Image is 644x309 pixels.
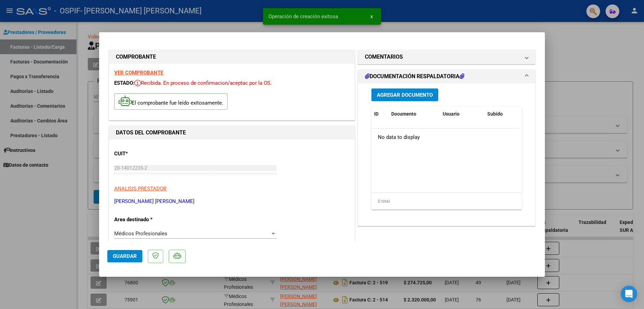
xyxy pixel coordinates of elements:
datatable-header-cell: Usuario [440,107,485,121]
datatable-header-cell: Subido [485,107,519,121]
datatable-header-cell: Acción [519,107,553,121]
p: CUIT [114,150,185,158]
button: Agregar Documento [371,88,438,101]
span: x [370,13,373,20]
span: Usuario [443,111,460,117]
span: Guardar [113,253,137,259]
p: [PERSON_NAME] [PERSON_NAME] [114,198,349,205]
div: DOCUMENTACIÓN RESPALDATORIA [358,83,535,226]
button: Guardar [107,250,142,262]
div: Open Intercom Messenger [621,286,637,302]
a: VER COMPROBANTE [114,70,163,76]
h1: COMENTARIOS [365,53,403,61]
button: x [365,10,378,23]
p: Area destinado * [114,216,185,224]
span: Operación de creación exitosa [269,13,338,20]
p: El comprobante fue leído exitosamente. [114,93,228,110]
div: 0 total [371,193,522,210]
span: ANALISIS PRESTADOR [114,186,166,192]
strong: DATOS DEL COMPROBANTE [116,129,186,136]
span: Subido [487,111,503,117]
span: ESTADO: [114,80,134,86]
mat-expansion-panel-header: DOCUMENTACIÓN RESPALDATORIA [358,70,535,83]
span: ID [374,111,379,117]
span: Documento [391,111,416,117]
datatable-header-cell: ID [371,107,389,121]
h1: DOCUMENTACIÓN RESPALDATORIA [365,72,464,81]
mat-expansion-panel-header: COMENTARIOS [358,50,535,64]
span: Recibida. En proceso de confirmacion/aceptac por la OS. [134,80,272,86]
span: Agregar Documento [377,92,433,98]
strong: COMPROBANTE [116,54,156,60]
datatable-header-cell: Documento [389,107,440,121]
span: Médicos Profesionales [114,230,167,237]
div: No data to display [371,129,519,146]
